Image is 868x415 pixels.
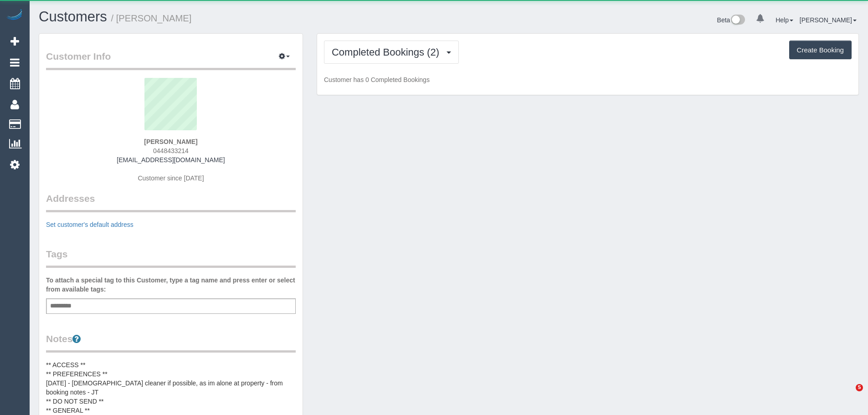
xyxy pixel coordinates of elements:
[800,16,857,24] a: [PERSON_NAME]
[46,50,296,70] legend: Customer Info
[117,156,225,164] a: [EMAIL_ADDRESS][DOMAIN_NAME]
[46,247,296,268] legend: Tags
[324,41,459,64] button: Completed Bookings (2)
[730,15,745,26] img: New interface
[856,384,863,391] span: 5
[717,16,745,24] a: Beta
[324,75,852,84] p: Customer has 0 Completed Bookings
[5,9,24,22] img: Automaid Logo
[138,174,204,182] span: Customer since [DATE]
[39,9,107,25] a: Customers
[789,41,852,60] button: Create Booking
[111,13,192,23] small: / [PERSON_NAME]
[46,332,296,353] legend: Notes
[144,138,197,145] strong: [PERSON_NAME]
[46,276,296,294] label: To attach a special tag to this Customer, type a tag name and press enter or select from availabl...
[46,221,134,228] a: Set customer's default address
[332,46,444,58] span: Completed Bookings (2)
[776,16,793,24] a: Help
[837,384,859,406] iframe: Intercom live chat
[153,147,189,154] span: 0448433214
